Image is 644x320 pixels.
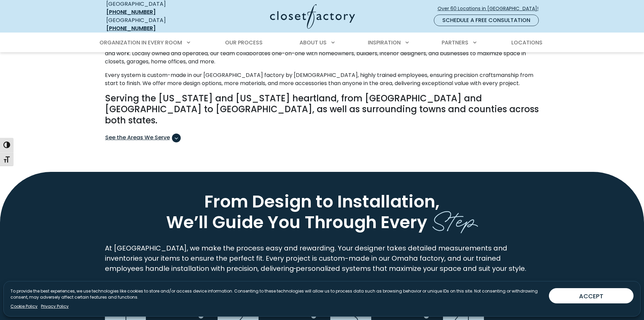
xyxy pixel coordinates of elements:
[431,200,478,236] span: Step
[299,39,327,46] span: About Us
[99,39,182,46] span: Organization in Every Room
[105,131,181,145] button: See the Areas We Serve
[511,39,542,46] span: Locations
[105,134,181,142] span: See the Areas We Serve
[105,41,539,66] p: Since [DATE], Closet Factory Omaha has designed and installed custom closets and storage systems ...
[434,15,539,26] a: Schedule a Free Consultation
[270,4,355,29] img: Closet Factory Logo
[105,71,539,87] p: Every system is custom-made in our [GEOGRAPHIC_DATA] factory by [DEMOGRAPHIC_DATA], highly traine...
[106,8,156,16] a: [PHONE_NUMBER]
[41,303,69,309] a: Privacy Policy
[225,39,263,46] span: Our Process
[204,189,440,214] span: From Design to Installation,
[368,39,401,46] span: Inspiration
[166,210,427,234] span: We’ll Guide You Through Every
[437,3,544,15] a: Over 60 Locations in [GEOGRAPHIC_DATA]!
[106,16,204,33] div: [GEOGRAPHIC_DATA]
[106,24,156,32] a: [PHONE_NUMBER]
[95,33,550,52] nav: Primary Menu
[442,39,468,46] span: Partners
[105,243,539,274] p: At [GEOGRAPHIC_DATA], we make the process easy and rewarding. Your designer takes detailed measur...
[105,92,539,126] span: Serving the [US_STATE] and [US_STATE] heartland, from [GEOGRAPHIC_DATA] and [GEOGRAPHIC_DATA] to ...
[10,303,38,309] a: Cookie Policy
[549,288,634,303] button: ACCEPT
[438,5,544,12] span: Over 60 Locations in [GEOGRAPHIC_DATA]!
[10,288,543,300] p: To provide the best experiences, we use technologies like cookies to store and/or access device i...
